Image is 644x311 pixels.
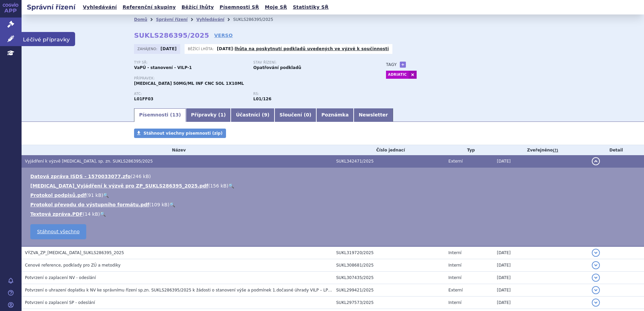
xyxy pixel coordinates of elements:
button: detail [592,286,600,294]
a: Stáhnout všechny písemnosti (zip) [134,129,226,138]
th: Číslo jednací [333,145,445,155]
strong: VaPÚ - stanovení - VILP-1 [134,65,192,70]
h3: Tagy [386,61,397,69]
a: + [400,62,406,68]
a: 🔍 [169,202,175,207]
p: RS: [253,92,366,96]
strong: DURVALUMAB [134,97,153,101]
span: Interní [448,263,461,268]
a: Správní řízení [156,17,188,22]
td: SUKL297573/2025 [333,297,445,309]
span: Léčivé přípravky [22,32,75,46]
span: 0 [306,112,309,117]
span: 156 kB [210,183,227,188]
a: Domů [134,17,147,22]
a: Moje SŘ [263,3,289,12]
li: ( ) [30,211,637,217]
td: [DATE] [493,246,588,259]
span: Běžící lhůta: [188,46,215,51]
p: ATC: [134,92,247,96]
a: [MEDICAL_DATA]_Vyjádření k výzvě pro ZP_SUKLS286395_2025.pdf [30,183,208,188]
strong: SUKLS286395/2025 [134,31,209,39]
span: Interní [448,275,461,280]
th: Zveřejněno [493,145,588,155]
span: 246 kB [132,174,149,179]
h2: Správní řízení [22,2,81,12]
td: SUKL299421/2025 [333,284,445,297]
p: - [217,46,389,51]
td: SUKL342471/2025 [333,155,445,168]
a: Newsletter [354,108,393,122]
span: Zahájeno: [137,46,159,51]
span: 9 [264,112,267,117]
span: 91 kB [88,193,101,198]
a: VERSO [214,32,233,39]
td: [DATE] [493,259,588,272]
strong: durvalumab [253,97,271,101]
a: Písemnosti (13) [134,108,186,122]
td: SUKL307435/2025 [333,272,445,284]
span: 1 [220,112,224,117]
td: SUKL319720/2025 [333,246,445,259]
p: Stav řízení: [253,61,366,65]
strong: [DATE] [217,46,233,51]
span: Interní [448,250,461,255]
td: [DATE] [493,284,588,297]
span: 109 kB [151,202,168,207]
td: [DATE] [493,297,588,309]
li: ( ) [30,173,637,180]
li: ( ) [30,182,637,189]
a: Písemnosti SŘ [218,3,261,12]
abbr: (?) [553,148,558,153]
button: detail [592,261,600,269]
a: Sloučení (0) [275,108,316,122]
a: 🔍 [103,193,109,198]
a: Protokol podpisů.pdf [30,193,86,198]
a: Běžící lhůty [180,3,216,12]
th: Název [22,145,333,155]
button: detail [592,274,600,282]
a: 🔍 [228,183,234,188]
a: Účastníci (9) [231,108,274,122]
a: Vyhledávání [81,3,119,12]
a: Vyhledávání [196,17,224,22]
a: Protokol převodu do výstupního formátu.pdf [30,202,149,207]
span: [MEDICAL_DATA] 50MG/ML INF CNC SOL 1X10ML [134,81,244,86]
button: detail [592,157,600,165]
a: 🔍 [100,211,106,217]
td: SUKL308681/2025 [333,259,445,272]
li: SUKLS286395/2025 [233,14,282,25]
button: detail [592,249,600,257]
p: Přípravek: [134,76,373,80]
a: ADRIATIC [386,71,409,79]
a: Statistiky SŘ [291,3,330,12]
button: detail [592,299,600,307]
p: Typ SŘ: [134,61,247,65]
a: Datová zpráva ISDS - 1570033077.zfo [30,174,131,179]
span: Vyjádření k výzvě IMFINZI, sp. zn. SUKLS286395/2025 [25,159,153,164]
a: lhůta na poskytnutí podkladů uvedených ve výzvě k součinnosti [235,46,389,51]
span: 13 [172,112,179,117]
span: Cenové reference, podklady pro ZÚ a metodiky [25,263,121,268]
span: 14 kB [85,211,98,217]
span: Externí [448,159,462,164]
a: Stáhnout všechno [30,224,86,239]
strong: [DATE] [161,46,177,51]
li: ( ) [30,192,637,199]
strong: Opatřování podkladů [253,65,301,70]
span: VÝZVA_ZP_IMFINZI_SUKLS286395_2025 [25,250,124,255]
td: [DATE] [493,155,588,168]
a: Textová zpráva.PDF [30,211,83,217]
span: Potvrzení o uhrazení doplatku k NV ke správnímu řízení sp.zn. SUKLS286395/2025 k žádosti o stanov... [25,288,363,292]
li: ( ) [30,201,637,208]
span: Potvrzení o zaplacení NV - odeslání [25,275,96,280]
td: [DATE] [493,272,588,284]
th: Detail [588,145,644,155]
span: Stáhnout všechny písemnosti (zip) [143,131,223,136]
a: Poznámka [316,108,354,122]
span: Potvrzení o zaplacení SP - odeslání [25,300,95,305]
span: Interní [448,300,461,305]
span: Externí [448,288,462,292]
a: Přípravky (1) [186,108,231,122]
th: Typ [445,145,493,155]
